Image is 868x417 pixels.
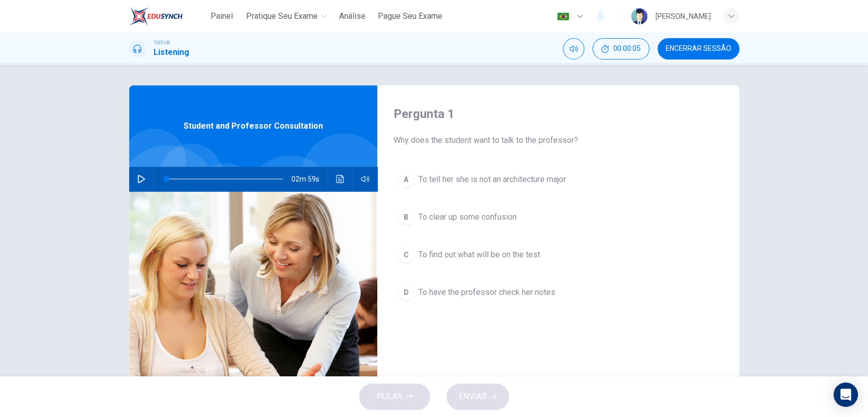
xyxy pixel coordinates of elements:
h4: Pergunta 1 [394,106,723,122]
div: D [398,284,414,301]
div: Open Intercom Messenger [833,382,858,407]
span: Encerrar Sessão [666,45,731,53]
span: Why does the student want to talk to the professor? [394,134,723,146]
img: Profile picture [631,8,647,24]
span: Painel [211,10,233,22]
div: [PERSON_NAME] [655,10,711,22]
button: BTo clear up some confusion [394,204,723,230]
button: Análise [335,7,370,25]
div: Esconder [592,38,649,59]
div: C [398,247,414,263]
button: Encerrar Sessão [657,38,739,59]
div: B [398,209,414,225]
a: EduSynch logo [129,6,206,26]
button: DTo have the professor check her notes [394,280,723,305]
img: EduSynch logo [129,6,183,26]
button: CTo find out what will be on the test [394,242,723,267]
span: TOEFL® [154,39,170,46]
div: A [398,171,414,188]
span: Pague Seu Exame [378,10,442,22]
span: Student and Professor Consultation [184,120,323,132]
span: To have the professor check her notes [418,286,555,299]
h1: Listening [154,46,189,58]
span: To clear up some confusion [418,211,517,223]
button: Pratique seu exame [242,7,331,25]
img: pt [557,13,570,20]
span: Pratique seu exame [246,10,318,22]
span: 00:00:05 [613,45,641,53]
button: Painel [205,7,238,25]
button: 00:00:05 [592,38,649,59]
span: To tell her she is not an architecture major [418,173,566,186]
span: To find out what will be on the test [418,249,540,261]
span: 02m 59s [291,167,327,191]
div: Silenciar [563,38,584,59]
span: Análise [339,10,366,22]
button: Clique para ver a transcrição do áudio [332,167,348,191]
button: Pague Seu Exame [374,7,446,25]
button: ATo tell her she is not an architecture major [394,167,723,192]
